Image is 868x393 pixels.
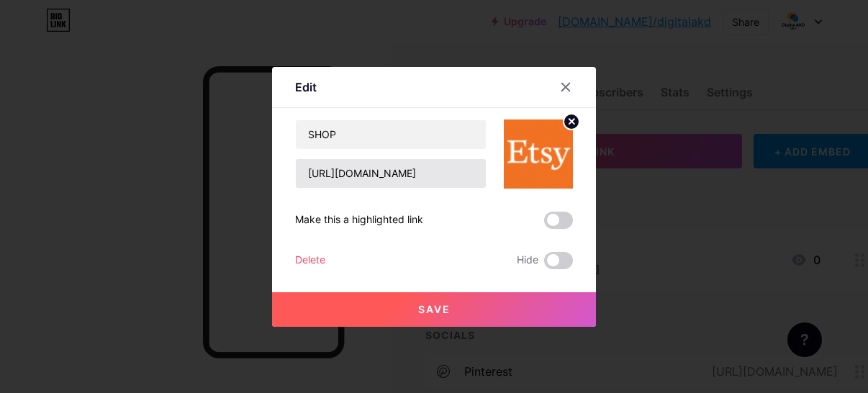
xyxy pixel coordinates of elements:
input: Title [296,120,486,149]
input: URL [296,159,486,188]
button: Save [272,292,596,327]
div: Delete [295,252,325,269]
span: Hide [517,252,538,269]
img: link_thumbnail [504,119,573,189]
span: Save [418,303,451,315]
div: Make this a highlighted link [295,212,423,229]
div: Edit [295,78,317,96]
